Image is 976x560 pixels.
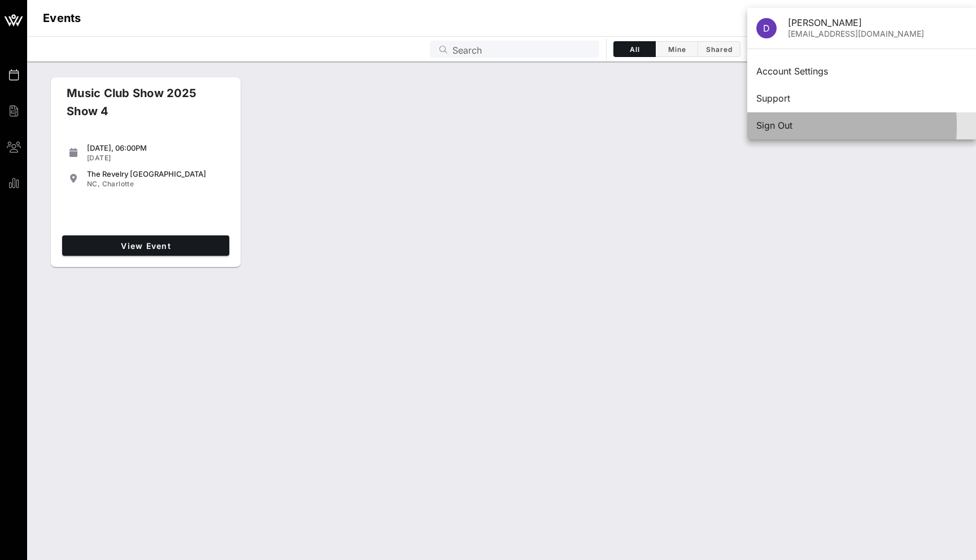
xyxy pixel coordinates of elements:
div: Support [756,93,967,104]
span: Shared [705,45,733,54]
div: The Revelry [GEOGRAPHIC_DATA] [87,169,225,178]
div: Account Settings [756,66,967,77]
h1: Events [43,9,81,27]
span: Mine [663,45,691,54]
span: NC, [87,180,100,188]
div: Sign Out [756,120,967,131]
div: [PERSON_NAME] [788,17,967,28]
button: All [613,41,656,57]
span: D [763,23,770,34]
div: Music Club Show 2025 Show 4 [58,84,217,129]
span: All [621,45,648,54]
span: View Event [67,241,225,251]
span: Charlotte [102,180,134,188]
div: [DATE], 06:00PM [87,143,225,152]
a: View Event [62,235,229,256]
button: Shared [698,41,740,57]
div: [DATE] [87,154,225,163]
button: Mine [656,41,698,57]
div: [EMAIL_ADDRESS][DOMAIN_NAME] [788,29,967,39]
